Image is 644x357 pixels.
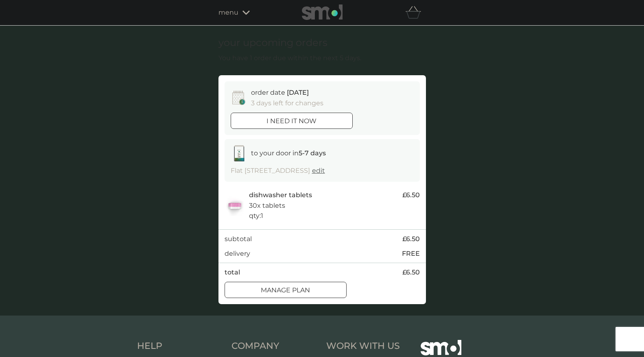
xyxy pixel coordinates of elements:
[402,248,420,259] p: FREE
[261,285,310,296] p: Manage plan
[251,87,309,98] p: order date
[137,340,224,353] h4: Help
[218,53,361,63] p: You have 1 order due within the next 5 days.
[225,234,252,244] p: subtotal
[251,149,326,157] span: to your door in
[326,340,400,353] h4: Work With Us
[312,167,325,174] a: edit
[225,282,347,298] button: Manage plan
[266,116,317,126] p: i need it now
[218,37,327,49] h1: your upcoming orders
[302,4,343,20] img: smol
[406,4,426,21] div: basket
[251,98,323,109] p: 3 days left for changes
[299,149,326,157] strong: 5-7 days
[231,113,353,129] button: i need it now
[287,89,309,96] span: [DATE]
[249,211,263,221] p: qty : 1
[249,200,285,211] p: 30x tablets
[231,165,325,176] p: Flat [STREET_ADDRESS]
[218,7,238,18] span: menu
[249,190,312,200] p: dishwasher tablets
[402,190,420,200] span: £6.50
[402,234,420,244] span: £6.50
[225,248,250,259] p: delivery
[231,340,318,353] h4: Company
[225,267,240,278] p: total
[402,267,420,278] span: £6.50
